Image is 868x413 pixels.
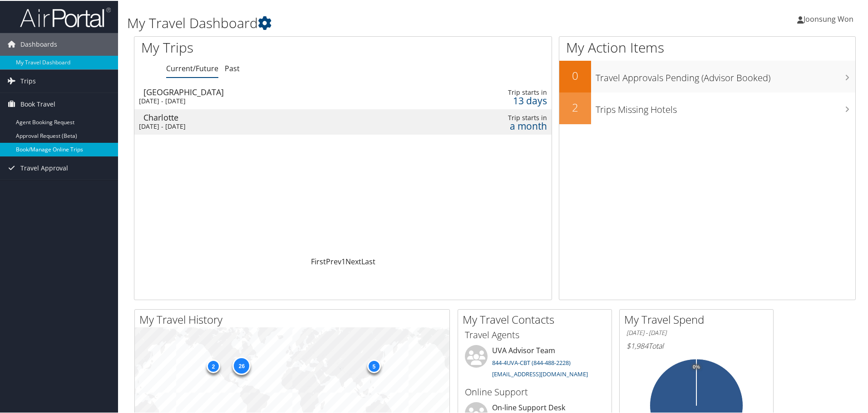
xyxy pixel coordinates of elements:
span: $1,984 [626,340,648,350]
a: Prev [326,256,341,266]
tspan: 0% [693,364,700,369]
div: [GEOGRAPHIC_DATA] [143,87,406,95]
div: Trip starts in [456,87,547,96]
span: Book Travel [20,92,55,115]
a: 844-4UVA-CBT (844-488-2228) [492,358,571,366]
h2: My Travel Contacts [463,311,612,326]
a: Current/Future [166,63,218,73]
h1: My Travel Dashboard [127,13,617,32]
h3: Travel Approvals Pending (Advisor Booked) [596,66,855,83]
span: Travel Approval [20,156,68,179]
h6: [DATE] - [DATE] [626,328,766,336]
div: [DATE] - [DATE] [139,96,402,104]
li: UVA Advisor Team [460,344,609,381]
div: a month [456,121,547,129]
a: Next [345,256,361,266]
a: 0Travel Approvals Pending (Advisor Booked) [559,60,855,92]
a: 2Trips Missing Hotels [559,92,855,123]
a: Joonsung Won [797,5,863,32]
a: [EMAIL_ADDRESS][DOMAIN_NAME] [492,369,588,377]
h3: Trips Missing Hotels [596,98,855,115]
span: Joonsung Won [804,13,853,23]
div: Charlotte [143,112,406,121]
a: 1 [341,256,345,266]
div: 13 days [456,96,547,104]
h3: Travel Agents [465,328,605,340]
a: First [311,256,326,266]
div: [DATE] - [DATE] [139,121,402,130]
div: 5 [367,359,380,372]
h2: My Travel Spend [624,311,773,326]
h2: 0 [559,67,591,83]
div: 2 [206,359,220,372]
div: 26 [232,356,251,374]
a: Last [361,256,375,266]
div: Trip starts in [456,113,547,121]
h1: My Trips [141,37,371,56]
img: airportal-logo.png [20,6,111,27]
h1: My Action Items [559,37,855,56]
h3: Online Support [465,385,605,398]
h6: Total [626,340,766,350]
h2: My Travel History [139,311,449,326]
h2: 2 [559,99,591,114]
a: Past [225,63,240,73]
span: Dashboards [20,32,57,55]
span: Trips [20,69,36,92]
